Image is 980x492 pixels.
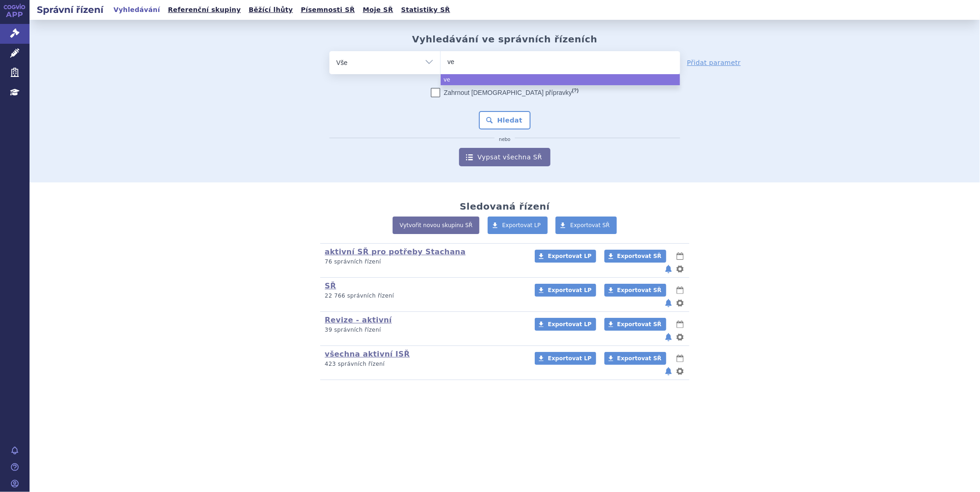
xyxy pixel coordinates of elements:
h2: Vyhledávání ve správních řízeních [412,34,598,45]
span: Exportovat SŘ [617,253,662,259]
a: Vytvořit novou skupinu SŘ [393,217,479,234]
span: Exportovat LP [548,253,592,259]
a: všechna aktivní ISŘ [325,350,410,358]
a: Exportovat SŘ [604,352,666,365]
a: Přidat parametr [687,58,741,67]
span: Exportovat SŘ [617,287,662,293]
a: Revize - aktivní [325,316,392,324]
a: Exportovat LP [535,284,596,297]
span: Exportovat LP [548,321,592,328]
a: Exportovat SŘ [556,217,617,234]
a: Exportovat LP [535,318,596,331]
button: notifikace [664,298,673,309]
span: Exportovat LP [548,287,592,293]
button: nastavení [675,264,685,275]
label: Zahrnout [DEMOGRAPHIC_DATA] přípravky [431,88,579,97]
a: Písemnosti SŘ [298,4,358,16]
button: lhůty [675,251,685,262]
a: Vypsat všechna SŘ [459,148,550,166]
button: Hledat [479,111,531,129]
a: Vyhledávání [111,4,163,16]
a: Exportovat SŘ [604,318,666,331]
button: lhůty [675,319,685,330]
button: nastavení [675,298,685,309]
button: lhůty [675,285,685,296]
span: Exportovat LP [548,355,592,362]
button: nastavení [675,332,685,343]
a: Referenční skupiny [165,4,244,16]
p: 423 správních řízení [325,360,523,368]
a: Exportovat SŘ [604,284,666,297]
button: notifikace [664,332,673,343]
button: nastavení [675,366,685,377]
p: 22 766 správních řízení [325,292,523,300]
span: Exportovat LP [502,222,541,228]
p: 39 správních řízení [325,326,523,334]
a: aktivní SŘ pro potřeby Stachana [325,247,466,256]
button: lhůty [675,353,685,364]
a: Statistiky SŘ [398,4,453,16]
button: notifikace [664,264,673,275]
i: nebo [495,137,515,142]
p: 76 správních řízení [325,258,523,266]
a: Běžící lhůty [246,4,296,16]
h2: Správní řízení [30,3,111,16]
li: ve [441,74,680,85]
span: Exportovat SŘ [617,355,662,362]
a: SŘ [325,281,336,290]
span: Exportovat SŘ [570,222,610,228]
button: notifikace [664,366,673,377]
abbr: (?) [572,88,579,94]
a: Exportovat LP [535,352,596,365]
h2: Sledovaná řízení [460,201,550,212]
a: Moje SŘ [360,4,396,16]
a: Exportovat SŘ [604,250,666,263]
span: Exportovat SŘ [617,321,662,328]
a: Exportovat LP [535,250,596,263]
a: Exportovat LP [488,217,548,234]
